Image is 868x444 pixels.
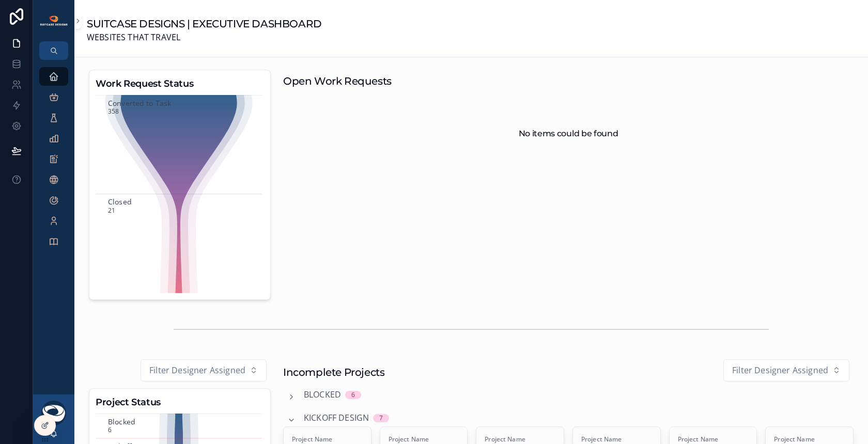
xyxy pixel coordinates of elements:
[723,359,849,382] button: Select Button
[292,435,363,443] span: Project Name
[283,365,384,379] h1: Incomplete Projects
[108,206,115,215] text: 21
[581,435,652,443] span: Project Name
[87,31,322,44] span: WEBSITES THAT TRAVEL
[519,128,618,140] h2: No items could be found
[379,414,383,422] div: 7
[351,391,355,399] div: 6
[108,98,172,107] text: Converted to Task
[87,17,322,31] h1: SUITCASE DESIGNS | EXECUTIVE DASHBOARD
[108,197,132,207] text: Closed
[108,417,135,426] text: Blocked
[108,425,112,434] text: 6
[678,435,749,443] span: Project Name
[389,435,459,443] span: Project Name
[33,60,74,264] div: scrollable content
[96,76,264,91] h3: Work Request Status
[39,15,68,26] img: App logo
[283,74,392,88] h1: Open Work Requests
[485,435,555,443] span: Project Name
[108,107,119,116] text: 358
[141,359,267,382] button: Select Button
[304,388,341,402] span: Blocked
[732,364,828,377] span: Filter Designer Assigned
[304,411,369,425] span: Kickoff Design
[96,395,264,409] h3: Project Status
[774,435,845,443] span: Project Name
[149,364,245,377] span: Filter Designer Assigned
